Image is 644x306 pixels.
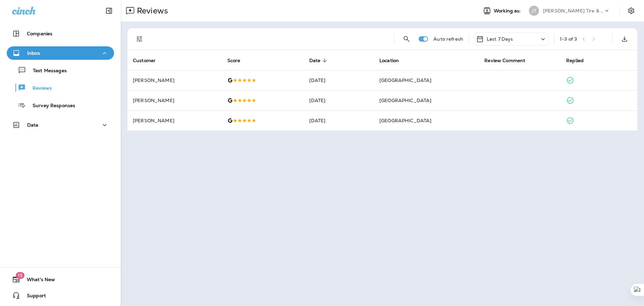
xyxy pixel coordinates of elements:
span: Location [379,57,408,63]
p: Inbox [27,50,40,56]
span: Score [227,58,240,63]
span: Review Comment [484,57,534,63]
button: Data [7,118,114,132]
span: 15 [16,272,24,279]
span: Customer [133,58,156,63]
p: Text Messages [26,68,67,74]
p: Last 7 Days [487,36,513,42]
div: JT [529,6,539,16]
span: What's New [20,277,55,285]
span: Replied [566,58,584,63]
span: [GEOGRAPHIC_DATA] [379,118,431,124]
button: Export as CSV [618,32,631,46]
span: Date [309,57,329,63]
button: Text Messages [7,63,114,77]
button: Reviews [7,81,114,95]
span: [GEOGRAPHIC_DATA] [379,97,431,103]
p: [PERSON_NAME] [133,78,217,83]
p: [PERSON_NAME] [133,118,217,123]
span: Location [379,58,399,63]
span: Review Comment [484,58,525,63]
button: Companies [7,27,114,40]
div: 1 - 3 of 3 [560,36,577,42]
p: [PERSON_NAME] [133,98,217,103]
p: [PERSON_NAME] Tire & Auto [543,8,603,13]
button: Survey Responses [7,98,114,112]
p: Auto refresh [433,36,463,42]
p: Reviews [134,6,168,16]
button: 15What's New [7,273,114,286]
span: Customer [133,57,164,63]
p: Data [27,122,39,128]
p: Survey Responses [26,103,75,109]
td: [DATE] [304,90,374,111]
td: [DATE] [304,70,374,90]
span: Working as: [494,8,522,14]
button: Search Reviews [400,32,413,46]
button: Collapse Sidebar [100,4,118,17]
p: Reviews [26,85,52,92]
span: Score [227,57,249,63]
button: Filters [133,32,146,46]
button: Support [7,289,114,302]
span: Support [20,293,46,301]
span: [GEOGRAPHIC_DATA] [379,77,431,83]
p: Companies [27,31,52,36]
button: Inbox [7,46,114,60]
button: Settings [625,5,637,17]
span: Replied [566,57,592,63]
span: Date [309,58,321,63]
td: [DATE] [304,111,374,131]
